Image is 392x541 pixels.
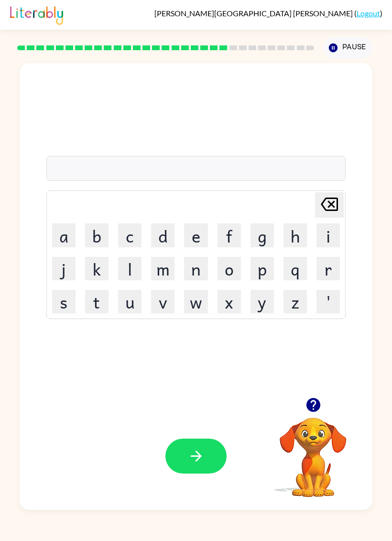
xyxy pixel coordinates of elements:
[85,257,109,280] button: k
[316,257,340,280] button: r
[151,257,174,280] button: m
[218,223,241,247] button: f
[52,257,76,280] button: j
[154,9,354,18] span: [PERSON_NAME][GEOGRAPHIC_DATA] [PERSON_NAME]
[52,290,76,313] button: s
[250,257,274,280] button: p
[316,290,340,313] button: '
[316,223,340,247] button: i
[323,37,372,59] button: Pause
[118,223,142,247] button: c
[283,223,307,247] button: h
[184,223,207,247] button: e
[283,257,307,280] button: q
[357,9,380,18] a: Logout
[118,290,142,313] button: u
[52,223,76,247] button: a
[85,290,109,313] button: t
[265,403,361,498] video: Your browser must support playing .mp4 files to use Literably. Please try using another browser.
[283,290,307,313] button: z
[10,4,63,25] img: Literably
[85,223,109,247] button: b
[184,257,207,280] button: n
[250,223,274,247] button: g
[218,257,241,280] button: o
[250,290,274,313] button: y
[118,257,142,280] button: l
[151,223,174,247] button: d
[184,290,207,313] button: w
[218,290,241,313] button: x
[154,9,382,18] div: ( )
[151,290,174,313] button: v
